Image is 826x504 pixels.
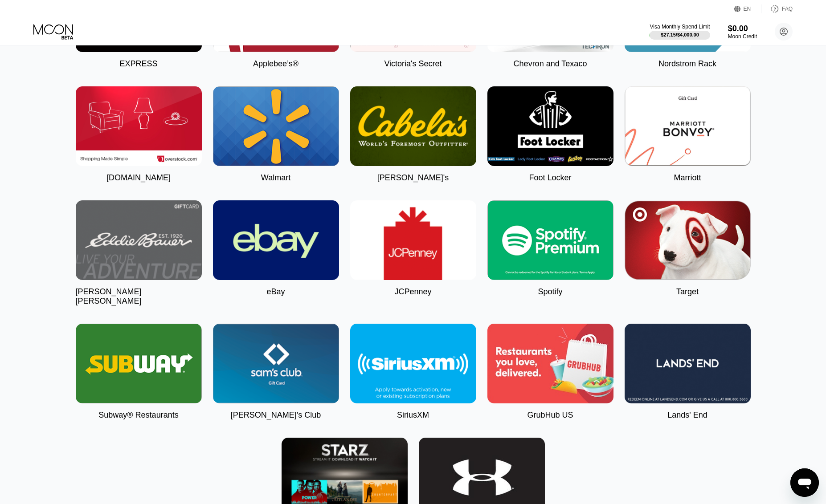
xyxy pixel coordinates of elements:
[782,6,793,12] div: FAQ
[377,173,449,183] div: [PERSON_NAME]'s
[76,287,202,306] div: [PERSON_NAME] [PERSON_NAME]
[728,33,757,40] div: Moon Credit
[527,411,573,420] div: GrubHub US
[538,287,562,297] div: Spotify
[106,173,171,183] div: [DOMAIN_NAME]
[397,411,429,420] div: SiriusXM
[650,24,710,30] div: Visa Monthly Spend Limit
[728,24,757,33] div: $0.00
[761,4,793,13] div: FAQ
[253,59,299,69] div: Applebee’s®
[674,173,701,183] div: Marriott
[734,4,761,13] div: EN
[119,59,157,69] div: EXPRESS
[790,468,819,497] iframe: Button to launch messaging window
[394,287,431,297] div: JCPenney
[667,411,707,420] div: Lands' End
[384,59,442,69] div: Victoria's Secret
[266,287,285,297] div: eBay
[261,173,290,183] div: Walmart
[658,59,716,69] div: Nordstrom Rack
[514,59,587,69] div: Chevron and Texaco
[661,32,699,37] div: $27.15 / $4,000.00
[650,24,710,40] div: Visa Monthly Spend Limit$27.15/$4,000.00
[744,6,751,12] div: EN
[231,411,321,420] div: [PERSON_NAME]'s Club
[98,411,178,420] div: Subway® Restaurants
[728,24,757,40] div: $0.00Moon Credit
[676,287,699,297] div: Target
[529,173,571,183] div: Foot Locker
